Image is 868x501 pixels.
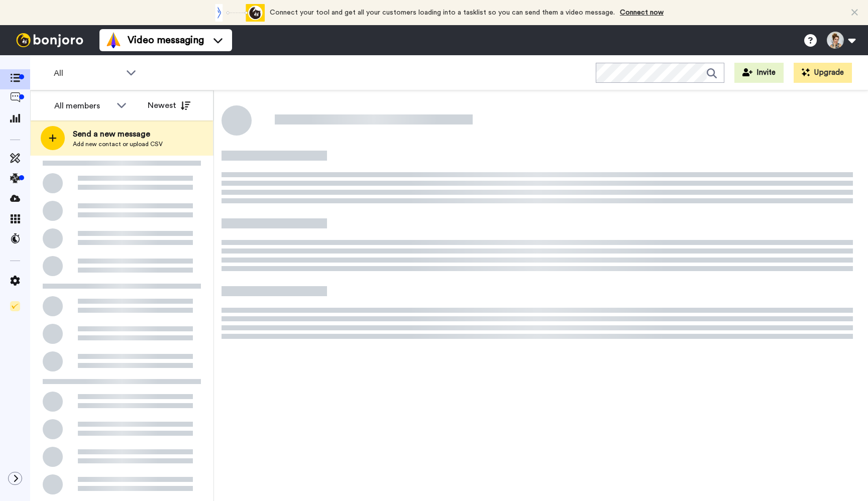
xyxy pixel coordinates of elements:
img: Checklist.svg [10,301,20,311]
span: Video messaging [128,33,204,47]
span: Send a new message [73,128,163,140]
img: vm-color.svg [105,32,122,48]
button: Upgrade [794,63,852,83]
span: All [54,67,121,79]
div: All members [54,100,112,112]
button: Newest [140,95,198,115]
span: Connect your tool and get all your customers loading into a tasklist so you can send them a video... [270,9,615,16]
span: Add new contact or upload CSV [73,140,163,148]
button: Invite [734,63,784,83]
a: Connect now [620,9,664,16]
img: bj-logo-header-white.svg [12,33,87,47]
div: animation [209,4,265,22]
